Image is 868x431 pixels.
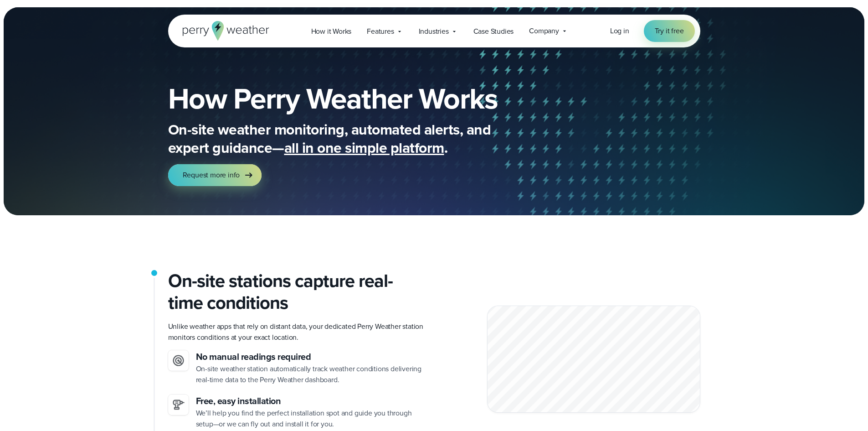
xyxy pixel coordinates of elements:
a: Case Studies [466,22,522,41]
a: Try it free [644,20,695,42]
p: On-site weather monitoring, automated alerts, and expert guidance— . [168,120,533,157]
p: We’ll help you find the perfect installation spot and guide you through setup—or we can fly out a... [196,408,427,430]
p: On-site weather station automatically track weather conditions delivering real-time data to the P... [196,363,427,385]
span: Company [529,26,559,36]
h1: How Perry Weather Works [168,84,564,113]
span: Try it free [655,26,684,36]
h2: On-site stations capture real-time conditions [168,270,427,314]
h3: Free, easy installation [196,395,427,408]
p: Unlike weather apps that rely on distant data, your dedicated Perry Weather station monitors cond... [168,321,427,343]
a: Log in [610,26,629,36]
span: Request more info [183,170,240,181]
span: Features [367,26,394,37]
span: Case Studies [473,26,514,37]
span: How it Works [311,26,352,37]
a: How it Works [303,22,360,41]
h3: No manual readings required [196,350,427,363]
span: all in one simple platform [284,137,444,159]
span: Industries [419,26,449,37]
a: Request more info [168,164,262,186]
